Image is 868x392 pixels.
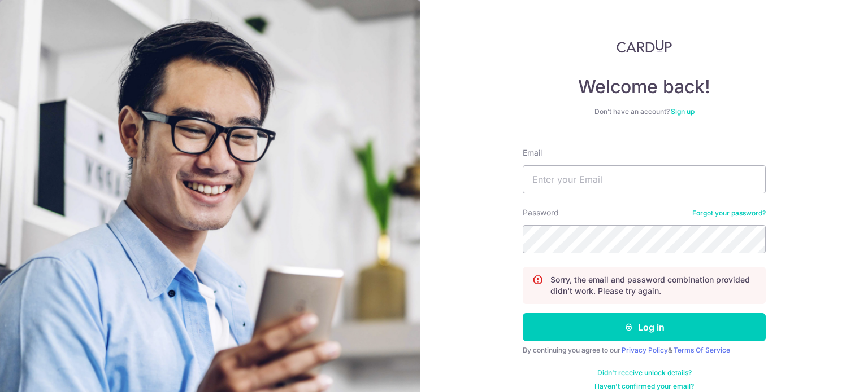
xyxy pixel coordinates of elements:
[674,346,730,354] a: Terms Of Service
[523,207,559,218] label: Password
[622,346,668,354] a: Privacy Policy
[523,346,766,355] div: By continuing you agree to our &
[617,39,672,53] img: CardUp Logo
[597,368,692,377] a: Didn't receive unlock details?
[692,209,766,218] a: Forgot your password?
[523,313,766,341] button: Log in
[523,165,766,193] input: Enter your Email
[523,147,542,158] label: Email
[523,76,766,98] h4: Welcome back!
[550,274,756,297] p: Sorry, the email and password combination provided didn't work. Please try again.
[671,107,695,116] a: Sign up
[523,107,766,116] div: Don’t have an account?
[594,382,694,391] a: Haven't confirmed your email?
